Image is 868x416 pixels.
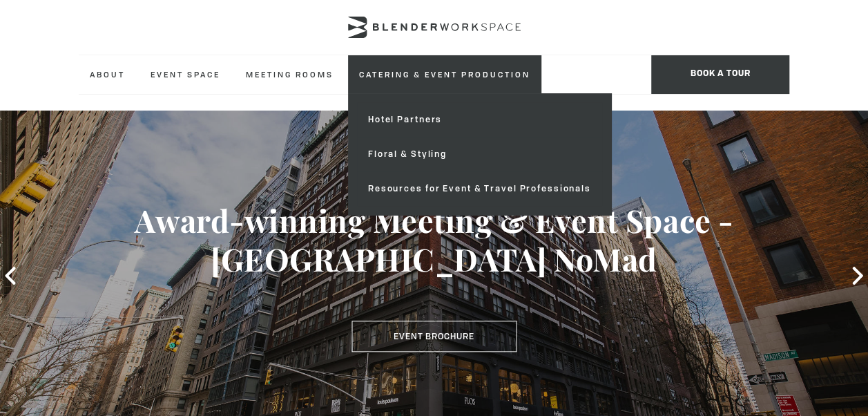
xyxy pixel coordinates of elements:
a: Floral & Styling [357,137,602,171]
h2: Welcome [44,153,824,170]
iframe: Chat Widget [619,239,868,416]
a: Hotel Partners [357,102,602,137]
a: Event Space [139,55,231,93]
h3: Award-winning Meeting & Event Space - [GEOGRAPHIC_DATA] NoMad [44,201,824,278]
a: About [79,55,136,93]
a: Catering & Event Production [348,55,541,93]
a: Event Brochure [351,321,517,352]
a: Resources for Event & Travel Professionals [357,171,602,206]
a: Meeting Rooms [235,55,345,93]
span: Book a tour [651,55,789,94]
